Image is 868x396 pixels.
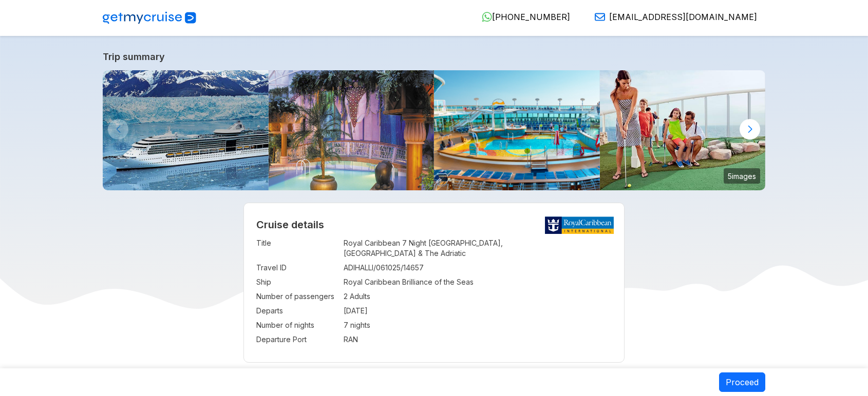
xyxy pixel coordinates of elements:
td: : [338,304,344,318]
td: Royal Caribbean 7 Night [GEOGRAPHIC_DATA], [GEOGRAPHIC_DATA] & The Adriatic [344,236,612,261]
img: brilliance-solarium-sunset-pool.jpg [269,70,435,190]
small: 5 images [724,168,760,184]
img: WhatsApp [482,12,492,22]
td: : [338,318,344,332]
td: [DATE] [344,304,612,318]
td: Royal Caribbean Brilliance of the Seas [344,275,612,289]
td: Number of passengers [256,289,338,304]
td: Travel ID [256,261,338,275]
td: : [338,261,344,275]
a: [EMAIL_ADDRESS][DOMAIN_NAME] [587,12,757,22]
td: : [338,289,344,304]
img: brilliance-of-the-seas-hero.jpg [103,70,269,190]
img: brilliance-of-the-seas-pool-deck.jpg [434,70,600,190]
td: Number of nights [256,318,338,332]
a: Trip summary [103,51,765,62]
a: [PHONE_NUMBER] [474,12,570,22]
td: Title [256,236,338,261]
span: [PHONE_NUMBER] [492,12,570,22]
button: Proceed [719,372,765,392]
td: Ship [256,275,338,289]
span: [EMAIL_ADDRESS][DOMAIN_NAME] [609,12,757,22]
img: Email [595,12,605,22]
td: RAN [344,332,612,347]
td: 2 Adults [344,289,612,304]
img: mini-golf-woman-man-girl-boy-family-play-day-activity.jpg [600,70,766,190]
td: : [338,332,344,347]
td: : [338,275,344,289]
td: ADIHALLI/061025/14657 [344,261,612,275]
td: Departs [256,304,338,318]
h2: Cruise details [256,219,612,231]
td: Departure Port [256,332,338,347]
td: 7 nights [344,318,612,332]
td: : [338,236,344,261]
